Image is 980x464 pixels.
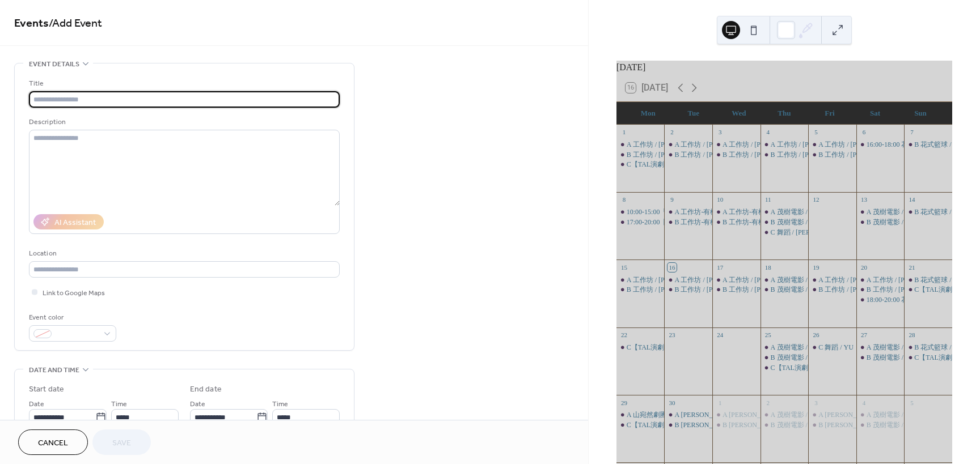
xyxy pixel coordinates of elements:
[761,410,809,420] div: A 茂樹電影 / 許卉林
[867,410,960,420] div: A 茂樹電影 / [PERSON_NAME]
[860,128,868,137] div: 6
[812,195,820,204] div: 12
[771,207,864,217] div: A 茂樹電影 / [PERSON_NAME]
[771,285,864,295] div: B 茂樹電影 / [PERSON_NAME]
[712,140,761,150] div: A 工作坊 / 林向
[764,128,772,137] div: 4
[764,263,772,271] div: 18
[674,140,761,150] div: A 工作坊 / [PERSON_NAME]
[627,218,836,227] div: 17:00-20:00【TAL演劇實驗室】-[PERSON_NAME] / [PERSON_NAME]
[761,363,809,373] div: C【TAL演劇實驗室】-鈴木排練 / 賴峻祥
[620,331,628,339] div: 22
[674,410,734,420] div: A [PERSON_NAME]
[723,285,809,295] div: B 工作坊 / [PERSON_NAME]
[808,285,856,295] div: B 工作坊 / 林向
[771,353,864,363] div: B 茂樹電影 / [PERSON_NAME]
[860,263,868,271] div: 20
[808,420,856,430] div: B 何裕天
[867,353,960,363] div: B 茂樹電影 / [PERSON_NAME]
[616,275,665,285] div: A 工作坊 / 林向
[49,12,102,35] span: / Add Event
[818,140,905,150] div: A 工作坊 / [PERSON_NAME]
[818,285,905,295] div: B 工作坊 / [PERSON_NAME]
[674,218,804,227] div: B 工作坊-有機的表演者 / [PERSON_NAME]
[808,275,856,285] div: A 工作坊 / 林向
[616,285,665,295] div: B 工作坊 / 林向
[627,160,807,169] div: C【TAL演劇實驗室】-[PERSON_NAME] / [PERSON_NAME]
[29,312,114,323] div: Event color
[907,331,916,339] div: 28
[29,116,337,128] div: Description
[668,195,676,204] div: 9
[771,420,864,430] div: B 茂樹電影 / [PERSON_NAME]
[771,363,951,373] div: C【TAL演劇實驗室】-[PERSON_NAME] / [PERSON_NAME]
[723,420,783,430] div: B [PERSON_NAME]
[712,410,761,420] div: A 何裕天
[867,343,960,352] div: A 茂樹電影 / [PERSON_NAME]
[904,275,952,285] div: B 花式籃球 / 球魁
[716,128,724,137] div: 3
[668,398,676,407] div: 30
[29,384,64,395] div: Start date
[907,195,916,204] div: 14
[867,295,948,305] div: 18:00-20:00 花式籃球 / 球魁
[664,218,712,227] div: B 工作坊-有機的表演者 / 林向
[627,410,726,420] div: A 山宛然劇團 / [PERSON_NAME]
[14,12,49,35] a: Events
[761,343,809,352] div: A 茂樹電影 / 許卉林
[856,420,905,430] div: B 茂樹電影 / 許卉林
[712,218,761,227] div: B 工作坊-有機的表演者 / 林向
[29,364,79,376] span: Date and time
[771,218,864,227] div: B 茂樹電影 / [PERSON_NAME]
[818,275,905,285] div: A 工作坊 / [PERSON_NAME]
[664,410,712,420] div: A 何裕天
[616,61,952,74] div: [DATE]
[761,275,809,285] div: A 茂樹電影 / 許卉林
[723,140,809,150] div: A 工作坊 / [PERSON_NAME]
[761,228,809,237] div: C 舞蹈 / 李昕翰
[723,150,809,160] div: B 工作坊 / [PERSON_NAME]
[111,398,127,410] span: Time
[860,195,868,204] div: 13
[627,150,713,160] div: B 工作坊 / [PERSON_NAME]
[808,410,856,420] div: A 何裕天
[771,150,857,160] div: B 工作坊 / [PERSON_NAME]
[771,140,857,150] div: A 工作坊 / [PERSON_NAME]
[616,207,665,217] div: 10:00-15:00「壁」製作委員會 / 羅苡榕
[856,410,905,420] div: A 茂樹電影 / 許卉林
[771,228,850,237] div: C 舞蹈 / [PERSON_NAME]
[712,275,761,285] div: A 工作坊 / 林向
[190,398,205,410] span: Date
[627,140,713,150] div: A 工作坊 / [PERSON_NAME]
[616,420,665,430] div: C【TAL演劇實驗室】-鈴木團練 / 賴峻祥
[852,102,898,125] div: Sat
[716,263,724,271] div: 17
[620,195,628,204] div: 8
[761,140,809,150] div: A 工作坊 / 林向
[771,275,864,285] div: A 茂樹電影 / [PERSON_NAME]
[627,275,713,285] div: A 工作坊 / [PERSON_NAME]
[716,398,724,407] div: 1
[272,398,288,410] span: Time
[723,410,783,420] div: A [PERSON_NAME]
[867,285,953,295] div: B 工作坊 / [PERSON_NAME]
[712,285,761,295] div: B 工作坊 / 林向
[867,207,960,217] div: A 茂樹電影 / [PERSON_NAME]
[761,285,809,295] div: B 茂樹電影 / 許卉林
[856,353,905,363] div: B 茂樹電影 / 許卉林
[856,140,905,150] div: 16:00-18:00 花式籃球 / 球魁
[771,343,864,352] div: A 茂樹電影 / [PERSON_NAME]
[761,420,809,430] div: B 茂樹電影 / 許卉林
[627,343,807,352] div: C【TAL演劇實驗室】-[PERSON_NAME] / [PERSON_NAME]
[674,275,761,285] div: A 工作坊 / [PERSON_NAME]
[616,140,665,150] div: A 工作坊 / 林向
[867,275,953,285] div: A 工作坊 / [PERSON_NAME]
[29,58,79,70] span: Event details
[762,102,807,125] div: Thu
[904,343,952,352] div: B 花式籃球 / 球魁
[812,398,820,407] div: 3
[627,285,713,295] div: B 工作坊 / [PERSON_NAME]
[616,150,665,160] div: B 工作坊 / 林向
[664,420,712,430] div: B 何裕天
[43,287,105,299] span: Link to Google Maps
